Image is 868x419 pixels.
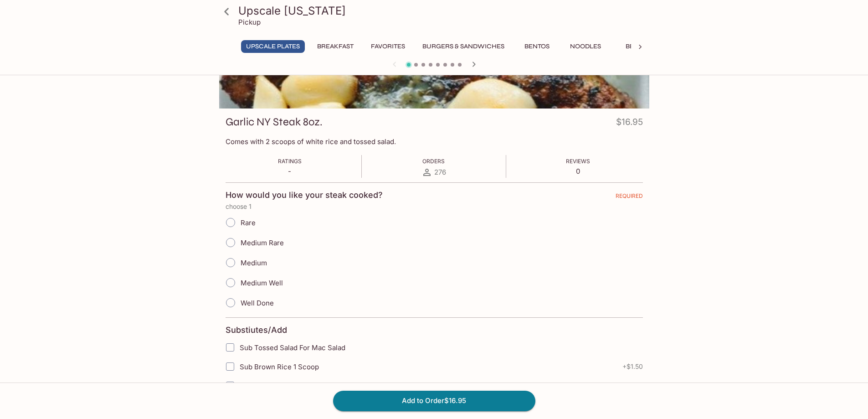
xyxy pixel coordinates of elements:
[366,40,410,53] button: Favorites
[422,158,445,165] span: Orders
[226,115,323,129] h3: Garlic NY Steak 8oz.
[240,343,345,352] span: Sub Tossed Salad For Mac Salad
[241,259,267,267] span: Medium
[238,18,261,26] p: Pickup
[417,40,509,53] button: Burgers & Sandwiches
[226,137,643,146] p: Comes with 2 scoops of white rice and tossed salad.
[241,218,256,227] span: Rare
[238,4,646,18] h3: Upscale [US_STATE]
[240,362,319,371] span: Sub Brown Rice 1 Scoop
[616,115,643,133] h4: $16.95
[622,363,643,370] span: + $1.50
[333,391,535,411] button: Add to Order$16.95
[278,158,302,165] span: Ratings
[241,299,274,307] span: Well Done
[241,279,283,287] span: Medium Well
[241,40,305,53] button: UPSCALE Plates
[616,192,643,203] span: REQUIRED
[565,40,606,53] button: Noodles
[613,40,654,53] button: Beef
[517,40,558,53] button: Bentos
[226,325,287,335] h4: Substiutes/Add
[241,238,284,247] span: Medium Rare
[312,40,359,53] button: Breakfast
[434,168,446,176] span: 276
[226,203,643,210] p: choose 1
[240,382,324,390] span: Sub Brown Rice 2 Scoops
[226,190,383,200] h4: How would you like your steak cooked?
[566,158,590,165] span: Reviews
[566,167,590,176] p: 0
[278,167,302,176] p: -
